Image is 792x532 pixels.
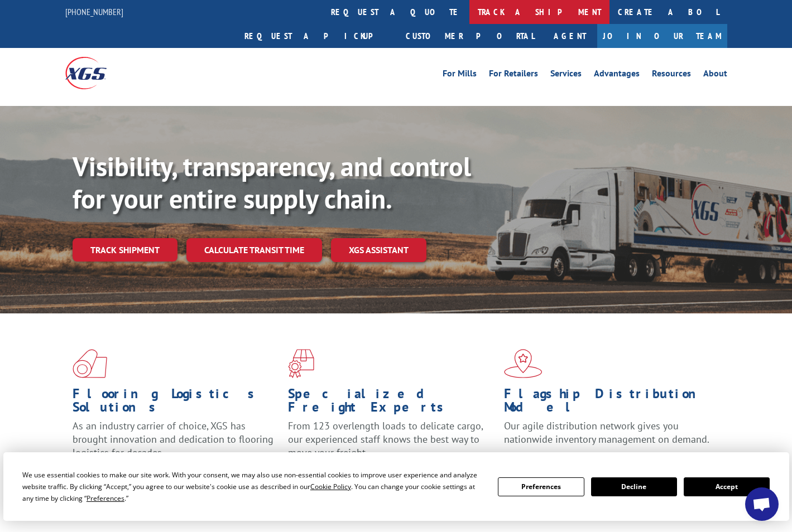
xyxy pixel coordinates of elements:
[73,387,280,419] h1: Flooring Logistics Solutions
[504,419,709,446] span: Our agile distribution network gives you nationwide inventory management on demand.
[504,387,711,419] h1: Flagship Distribution Model
[594,69,640,81] a: Advantages
[652,69,691,81] a: Resources
[504,349,543,378] img: xgs-icon-flagship-distribution-model-red
[73,349,107,378] img: xgs-icon-total-supply-chain-intelligence-red
[310,482,351,491] span: Cookie Policy
[73,149,471,216] b: Visibility, transparency, and control for your entire supply chain.
[745,487,779,521] a: Open chat
[597,24,727,48] a: Join Our Team
[550,69,582,81] a: Services
[65,6,123,17] a: [PHONE_NUMBER]
[288,419,495,469] p: From 123 overlength loads to delicate cargo, our experienced staff knows the best way to move you...
[3,452,789,521] div: Cookie Consent Prompt
[87,494,124,503] span: Preferences
[498,477,584,496] button: Preferences
[684,477,770,496] button: Accept
[73,419,273,459] span: As an industry carrier of choice, XGS has brought innovation and dedication to flooring logistics...
[331,238,426,262] a: XGS ASSISTANT
[543,24,597,48] a: Agent
[591,477,677,496] button: Decline
[397,24,543,48] a: Customer Portal
[186,238,322,262] a: Calculate transit time
[236,24,397,48] a: Request a pickup
[288,349,314,378] img: xgs-icon-focused-on-flooring-red
[22,469,484,504] div: We use essential cookies to make our site work. With your consent, we may also use non-essential ...
[443,69,477,81] a: For Mills
[288,387,495,419] h1: Specialized Freight Experts
[703,69,727,81] a: About
[489,69,538,81] a: For Retailers
[73,238,177,262] a: Track shipment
